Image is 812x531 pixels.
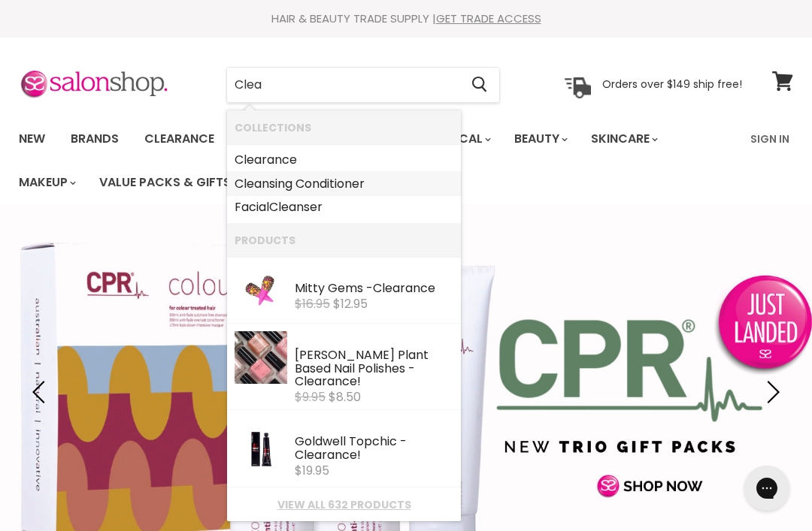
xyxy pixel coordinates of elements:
[580,123,667,155] a: Skincare
[333,295,368,312] span: $12.95
[8,123,56,155] a: New
[235,151,262,168] b: Clea
[235,331,287,384] img: ScreenShot2023-02-06at1.37.36pm_200x.png
[235,148,453,172] a: rance
[26,377,56,407] button: Previous
[373,279,400,297] b: Clea
[295,282,453,297] div: Mitty Gems - rance
[227,487,461,521] li: View All
[227,172,461,196] li: Collections: Cleansing Conditioner
[227,110,461,144] li: Collections
[227,324,461,410] li: Products: Hawley Plant Based Nail Polishes - Clearance!
[227,144,461,172] li: Collections: Clearance
[235,175,262,192] b: Clea
[235,172,453,196] a: nsing Conditioner
[295,295,330,312] s: $16.95
[133,123,226,155] a: Clearance
[235,499,453,511] a: View all 632 products
[295,435,453,463] div: Goldwell Topchic - rance!
[235,264,287,317] img: boni_1512x_ca29b0a6-0c20-4d69-9d0b-0e45525b1506_200x.png
[88,167,242,198] a: Value Packs & Gifts
[295,446,322,463] b: Clea
[329,388,361,406] span: $8.50
[235,195,453,219] a: Facialnser
[737,460,797,516] iframe: Gorgias live chat messenger
[459,68,499,102] button: Search
[227,257,461,324] li: Products: Mitty Gems - Clearance
[756,377,786,407] button: Next
[227,223,461,257] li: Products
[295,348,453,391] div: [PERSON_NAME] Plant Based Nail Polishes - rance!
[295,462,329,479] span: $19.95
[227,68,459,102] input: Search
[295,373,322,390] b: Clea
[8,117,741,204] ul: Main menu
[227,410,461,487] li: Products: Goldwell Topchic - Clearance!
[226,67,500,103] form: Product
[602,77,742,91] p: Orders over $149 ship free!
[59,123,130,155] a: Brands
[227,195,461,223] li: Collections: Facial Cleanser
[240,418,282,481] img: goldwell-topchic_200x.jpg
[8,167,85,198] a: Makeup
[503,123,577,155] a: Beauty
[436,11,541,26] a: GET TRADE ACCESS
[741,123,798,155] a: Sign In
[295,388,326,406] s: $9.95
[269,198,296,216] b: Clea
